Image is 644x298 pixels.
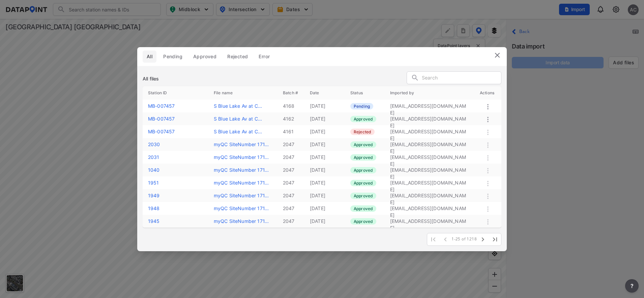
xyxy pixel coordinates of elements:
td: [EMAIL_ADDRESS][DOMAIN_NAME] [385,125,474,138]
td: [DATE] [304,215,345,228]
label: Approved [350,193,376,199]
a: myQC SiteNumber 171... [214,180,269,186]
th: Actions [474,86,501,100]
label: 1040 [148,167,160,173]
label: MB-007457 [148,103,175,109]
label: 1948 [148,205,160,211]
td: 2047 [277,164,304,176]
a: myQC SiteNumber 171... [214,167,269,173]
span: ? [629,282,635,290]
td: 2047 [277,151,304,164]
td: 4168 [277,100,304,112]
button: more [625,279,639,293]
label: Approved [350,180,376,186]
td: 2047 [277,189,304,202]
td: [EMAIL_ADDRESS][DOMAIN_NAME] [385,138,474,151]
td: 2047 [277,202,304,215]
label: myQC SiteNumber 171340207 [214,193,269,198]
span: Rejected [227,53,248,60]
label: myQC SiteNumber 171340210 [214,154,269,160]
label: Pending [350,103,373,109]
span: Last Page [489,233,501,245]
label: Rejected [350,129,375,135]
a: myQC SiteNumber 171... [214,218,269,224]
label: myQC SiteNumber 171340208 [214,180,269,186]
td: [EMAIL_ADDRESS][DOMAIN_NAME] [385,100,474,112]
td: [DATE] [304,189,345,202]
input: Search [422,73,501,83]
span: All [147,53,152,60]
td: [DATE] [304,100,345,112]
a: myQC SiteNumber 171... [214,193,269,198]
label: myQC SiteNumber 171340211 [214,141,269,147]
a: myQC SiteNumber 171... [214,154,269,160]
td: 2047 [277,215,304,228]
label: myQC SiteNumber 171340209 [214,167,269,173]
td: [EMAIL_ADDRESS][DOMAIN_NAME] [385,202,474,215]
span: First Page [427,233,439,245]
a: S Blue Lake Av at C... [214,129,262,134]
label: Approved [350,154,376,161]
label: 2031 [148,154,159,160]
label: Approved [350,167,376,173]
td: [EMAIL_ADDRESS][DOMAIN_NAME] [385,176,474,189]
label: S Blue Lake Av at Chris Av Speed Data 10-1-25 MB-007457.xlsx [214,129,262,134]
td: [DATE] [304,176,345,189]
label: myQC SiteNumber 171340206 [214,205,269,211]
label: Approved [350,218,376,225]
span: Previous Page [439,233,451,245]
h3: All files [143,75,159,82]
td: [DATE] [304,164,345,176]
label: Approved [350,205,376,212]
td: [DATE] [304,125,345,138]
label: 2030 [148,141,160,147]
td: 2047 [277,138,304,151]
label: S Blue Lake Av at Chris Av Volume Data 10-1-25 MB-007457.xlsx [214,103,262,109]
td: 4162 [277,112,304,125]
td: [DATE] [304,138,345,151]
td: [DATE] [304,112,345,125]
td: 2047 [277,176,304,189]
a: S Blue Lake Av at C... [214,103,262,109]
span: 1-25 of 1218 [451,237,477,242]
th: File name [208,86,277,100]
label: S Blue Lake Av at Chris Av Speed Data 10-1-25 MB-007457.xlsx [214,116,262,122]
span: Approved [193,53,216,60]
label: 1945 [148,218,160,224]
label: Approved [350,141,376,148]
td: [DATE] [304,202,345,215]
td: [EMAIL_ADDRESS][DOMAIN_NAME] [385,112,474,125]
label: 1949 [148,193,160,198]
th: Batch # [277,86,304,100]
td: [DATE] [304,151,345,164]
a: myQC SiteNumber 171... [214,205,269,211]
td: [EMAIL_ADDRESS][DOMAIN_NAME] [385,189,474,202]
div: full width tabs example [143,51,276,63]
span: Pending [163,53,182,60]
label: 1951 [148,180,159,186]
th: Status [345,86,385,100]
td: [EMAIL_ADDRESS][DOMAIN_NAME] [385,151,474,164]
span: Error [259,53,270,60]
a: S Blue Lake Av at C... [214,116,262,122]
img: close.efbf2170.svg [493,51,501,59]
label: myQC SiteNumber 171340205 [214,218,269,224]
td: [EMAIL_ADDRESS][DOMAIN_NAME] [385,215,474,228]
label: MB-007457 [148,129,175,134]
label: Approved [350,116,376,122]
a: myQC SiteNumber 171... [214,141,269,147]
span: Next Page [477,233,489,245]
th: Station ID [143,86,208,100]
td: [EMAIL_ADDRESS][DOMAIN_NAME] [385,164,474,176]
label: MB-007457 [148,116,175,122]
th: Date [304,86,345,100]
